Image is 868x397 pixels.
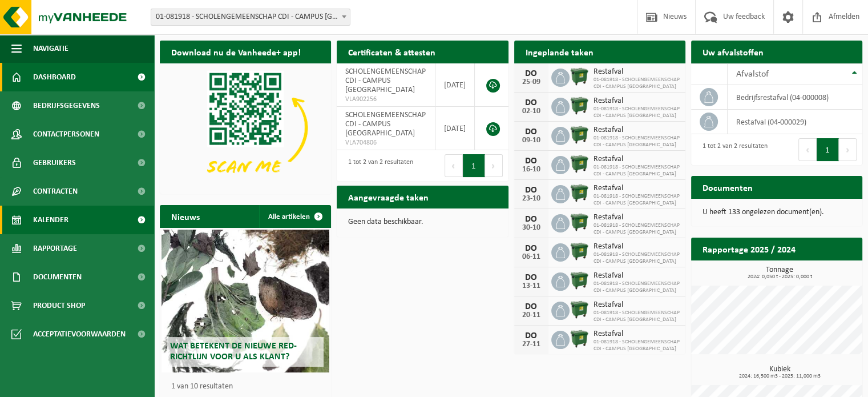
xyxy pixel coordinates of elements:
span: Contracten [33,177,78,206]
p: Geen data beschikbaar. [348,218,496,226]
h2: Certificaten & attesten [337,41,447,63]
div: 16-10 [520,166,543,174]
span: Restafval [594,67,680,77]
span: Restafval [594,184,680,193]
span: 01-081918 - SCHOLENGEMEENSCHAP CDI - CAMPUS [GEOGRAPHIC_DATA] [594,222,680,236]
h3: Tonnage [697,266,862,280]
div: DO [520,127,543,137]
span: 2024: 0,050 t - 2025: 0,000 t [697,274,862,280]
img: WB-1100-HPE-GN-01 [570,271,589,290]
span: Documenten [33,263,82,291]
span: Contactpersonen [33,120,99,149]
td: restafval (04-000029) [728,110,862,134]
span: SCHOLENGEMEENSCHAP CDI - CAMPUS [GEOGRAPHIC_DATA] [345,67,426,94]
div: DO [520,331,543,340]
div: DO [520,157,543,166]
td: bedrijfsrestafval (04-000008) [728,85,862,110]
span: Restafval [594,97,680,106]
span: Gebruikers [33,149,76,177]
div: 23-10 [520,195,543,203]
span: Wat betekent de nieuwe RED-richtlijn voor u als klant? [170,342,297,362]
span: Restafval [594,271,680,280]
span: Restafval [594,242,680,251]
h2: Uw afvalstoffen [691,41,775,63]
span: 01-081918 - SCHOLENGEMEENSCHAP CDI - CAMPUS [GEOGRAPHIC_DATA] [594,280,680,294]
img: WB-1100-HPE-GN-01 [570,125,589,145]
a: Bekijk rapportage [777,260,861,283]
span: SCHOLENGEMEENSCHAP CDI - CAMPUS [GEOGRAPHIC_DATA] [345,111,426,138]
span: 01-081918 - SCHOLENGEMEENSCHAP CDI - CAMPUS [GEOGRAPHIC_DATA] [594,77,680,90]
div: 02-10 [520,107,543,115]
td: [DATE] [435,63,475,107]
div: DO [520,302,543,311]
span: Rapportage [33,234,77,263]
span: 01-081918 - SCHOLENGEMEENSCHAP CDI - CAMPUS [GEOGRAPHIC_DATA] [594,339,680,352]
button: Previous [445,154,463,177]
span: Acceptatievoorwaarden [33,320,126,348]
h2: Download nu de Vanheede+ app! [160,41,312,63]
img: WB-1100-HPE-GN-01 [570,300,589,319]
div: 1 tot 2 van 2 resultaten [697,137,768,162]
p: U heeft 133 ongelezen document(en). [703,208,851,216]
span: VLA704806 [345,138,426,147]
p: 1 van 10 resultaten [171,383,325,391]
a: Wat betekent de nieuwe RED-richtlijn voor u als klant? [162,230,329,372]
h2: Documenten [691,176,764,198]
img: WB-1100-HPE-GN-01 [570,96,589,115]
span: 01-081918 - SCHOLENGEMEENSCHAP CDI - CAMPUS [GEOGRAPHIC_DATA] [594,251,680,265]
h2: Aangevraagde taken [337,186,440,208]
img: WB-1100-HPE-GN-01 [570,67,589,86]
div: 27-11 [520,340,543,348]
span: 01-081918 - SCHOLENGEMEENSCHAP CDI - CAMPUS [GEOGRAPHIC_DATA] [594,106,680,119]
div: 25-09 [520,78,543,86]
span: Navigatie [33,34,68,63]
span: Bedrijfsgegevens [33,91,100,120]
div: DO [520,186,543,195]
span: Kalender [33,206,68,234]
img: WB-1100-HPE-GN-01 [570,212,589,232]
span: Afvalstof [736,70,769,79]
span: 01-081918 - SCHOLENGEMEENSCHAP CDI - CAMPUS [GEOGRAPHIC_DATA] [594,135,680,149]
button: 1 [817,138,839,161]
img: WB-1100-HPE-GN-01 [570,183,589,203]
a: Alle artikelen [259,205,330,228]
span: Restafval [594,155,680,164]
h2: Ingeplande taken [514,41,605,63]
div: 13-11 [520,282,543,290]
span: Restafval [594,213,680,222]
div: DO [520,98,543,107]
h2: Nieuws [160,205,211,227]
div: DO [520,215,543,224]
span: Restafval [594,126,680,135]
button: Previous [798,138,817,161]
span: 01-081918 - SCHOLENGEMEENSCHAP CDI - CAMPUS SINT-JOZEF - IEPER [151,9,350,25]
img: WB-1100-HPE-GN-01 [570,242,589,261]
span: 01-081918 - SCHOLENGEMEENSCHAP CDI - CAMPUS [GEOGRAPHIC_DATA] [594,193,680,207]
span: Restafval [594,300,680,310]
span: 01-081918 - SCHOLENGEMEENSCHAP CDI - CAMPUS SINT-JOZEF - IEPER [151,9,350,26]
button: Next [839,138,857,161]
span: VLA902256 [345,95,426,104]
div: 30-10 [520,224,543,232]
img: WB-1100-HPE-GN-01 [570,154,589,174]
div: DO [520,69,543,78]
span: 01-081918 - SCHOLENGEMEENSCHAP CDI - CAMPUS [GEOGRAPHIC_DATA] [594,164,680,178]
span: 01-081918 - SCHOLENGEMEENSCHAP CDI - CAMPUS [GEOGRAPHIC_DATA] [594,310,680,323]
div: DO [520,244,543,253]
h3: Kubiek [697,366,862,379]
span: Product Shop [33,291,85,320]
img: Download de VHEPlus App [160,63,331,192]
div: 1 tot 2 van 2 resultaten [342,153,413,178]
button: 1 [463,154,485,177]
button: Next [485,154,503,177]
img: WB-1100-HPE-GN-01 [570,329,589,348]
div: 20-11 [520,311,543,319]
div: 09-10 [520,137,543,145]
h2: Rapportage 2025 / 2024 [691,238,807,260]
td: [DATE] [435,107,475,150]
div: DO [520,273,543,282]
span: Dashboard [33,63,76,91]
span: Restafval [594,330,680,339]
span: 2024: 16,500 m3 - 2025: 11,000 m3 [697,374,862,379]
div: 06-11 [520,253,543,261]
